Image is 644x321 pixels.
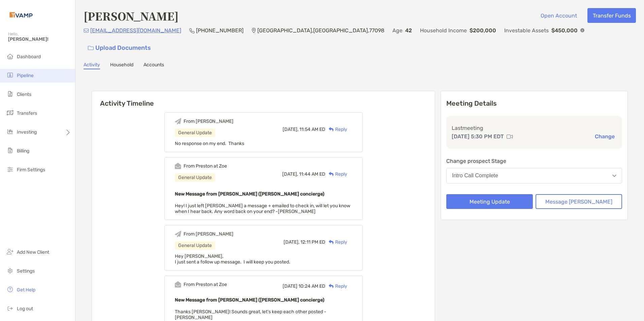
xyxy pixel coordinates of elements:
[88,46,94,50] img: button icon
[446,99,622,108] p: Meeting Details
[446,157,622,165] p: Change prospect Stage
[283,127,298,132] span: [DATE],
[325,283,347,290] div: Reply
[6,52,14,60] img: dashboard icon
[329,284,334,288] img: Reply icon
[470,26,496,35] p: $200,000
[6,304,14,312] img: logout icon
[143,62,164,69] a: Accounts
[6,146,14,154] img: billing icon
[17,167,45,173] span: Firm Settings
[6,90,14,98] img: clients icon
[17,249,49,255] span: Add New Client
[325,171,347,178] div: Reply
[282,171,298,177] span: [DATE],
[6,71,14,79] img: pipeline icon
[175,118,181,124] img: Event icon
[196,26,244,35] p: [PHONE_NUMBER]
[84,41,155,55] a: Upload Documents
[612,175,616,177] img: Open dropdown arrow
[6,165,14,173] img: firm-settings icon
[84,29,89,33] img: Email Icon
[325,239,347,246] div: Reply
[580,28,584,32] img: Info Icon
[84,8,179,24] h4: [PERSON_NAME]
[392,26,402,35] p: Age
[184,118,233,124] div: From [PERSON_NAME]
[6,109,14,117] img: transfers icon
[257,26,384,35] p: [GEOGRAPHIC_DATA] , [GEOGRAPHIC_DATA] , 77098
[551,26,578,35] p: $450,000
[17,268,35,274] span: Settings
[8,36,71,42] span: [PERSON_NAME]!
[184,231,233,237] div: From [PERSON_NAME]
[189,28,195,33] img: Phone Icon
[175,129,215,137] div: General Update
[175,309,326,320] span: Thanks [PERSON_NAME]! Sounds great, let's keep each other posted -[PERSON_NAME]
[175,203,350,214] span: Hey! I just left [PERSON_NAME] a message + emailed to check in, will let you know when I hear bac...
[17,287,35,293] span: Get Help
[17,92,31,97] span: Clients
[17,129,37,135] span: Investing
[8,3,34,27] img: Zoe Logo
[504,26,549,35] p: Investable Assets
[84,62,100,69] a: Activity
[507,134,513,139] img: communication type
[446,168,622,183] button: Intro Call Complete
[175,231,181,237] img: Event icon
[17,148,29,154] span: Billing
[175,163,181,169] img: Event icon
[175,241,215,250] div: General Update
[175,297,324,303] b: New Message from [PERSON_NAME] ([PERSON_NAME] concierge)
[17,73,34,78] span: Pipeline
[175,253,290,265] span: Hey [PERSON_NAME], I just sent a follow up message. I will keep you posted.
[298,283,325,289] span: 10:24 AM ED
[593,133,617,140] button: Change
[405,26,412,35] p: 42
[6,285,14,293] img: get-help icon
[535,8,582,23] button: Open Account
[329,127,334,132] img: Reply icon
[299,171,325,177] span: 11:44 AM ED
[17,54,41,60] span: Dashboard
[420,26,467,35] p: Household Income
[17,306,33,312] span: Log out
[175,191,324,197] b: New Message from [PERSON_NAME] ([PERSON_NAME] concierge)
[329,240,334,244] img: Reply icon
[283,283,297,289] span: [DATE]
[452,124,617,132] p: Last meeting
[284,239,299,245] span: [DATE],
[452,173,498,179] div: Intro Call Complete
[252,28,256,33] img: Location Icon
[587,8,636,23] button: Transfer Funds
[536,194,622,209] button: Message [PERSON_NAME]
[446,194,533,209] button: Meeting Update
[329,172,334,176] img: Reply icon
[175,173,215,182] div: General Update
[300,239,325,245] span: 12:11 PM ED
[6,266,14,275] img: settings icon
[175,281,181,288] img: Event icon
[184,282,227,287] div: From Preston at Zoe
[175,141,244,146] span: No response on my end. Thanks
[184,163,227,169] div: From Preston at Zoe
[90,26,181,35] p: [EMAIL_ADDRESS][DOMAIN_NAME]
[325,126,347,133] div: Reply
[6,128,14,136] img: investing icon
[6,248,14,256] img: add_new_client icon
[452,132,504,141] p: [DATE] 5:30 PM EDT
[17,110,37,116] span: Transfers
[299,127,325,132] span: 11:54 AM ED
[110,62,133,69] a: Household
[92,91,435,107] h6: Activity Timeline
